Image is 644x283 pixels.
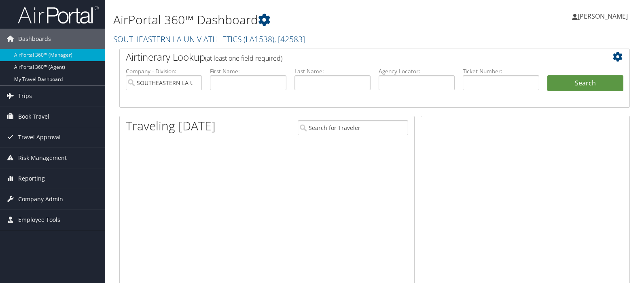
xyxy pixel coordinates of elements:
h1: Traveling [DATE] [126,117,216,134]
span: [PERSON_NAME] [578,12,628,21]
span: Book Travel [18,106,49,127]
label: Ticket Number: [463,67,539,75]
h1: AirPortal 360™ Dashboard [113,11,462,28]
span: Company Admin [18,189,63,209]
a: [PERSON_NAME] [572,4,636,28]
span: ( LA1538 ) [244,34,274,45]
label: Agency Locator: [379,67,455,75]
span: Reporting [18,168,45,189]
label: Company - Division: [126,67,202,75]
a: SOUTHEASTERN LA UNIV ATHLETICS [113,34,305,45]
span: (at least one field required) [205,54,282,63]
span: Risk Management [18,148,67,168]
span: Employee Tools [18,210,60,230]
span: Travel Approval [18,127,61,147]
label: Last Name: [294,67,371,75]
button: Search [547,75,623,91]
input: Search for Traveler [298,120,408,135]
img: airportal-logo.png [18,5,99,24]
span: Trips [18,86,32,106]
span: , [ 42583 ] [274,34,305,45]
h2: Airtinerary Lookup [126,50,581,64]
label: First Name: [210,67,286,75]
span: Dashboards [18,29,51,49]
